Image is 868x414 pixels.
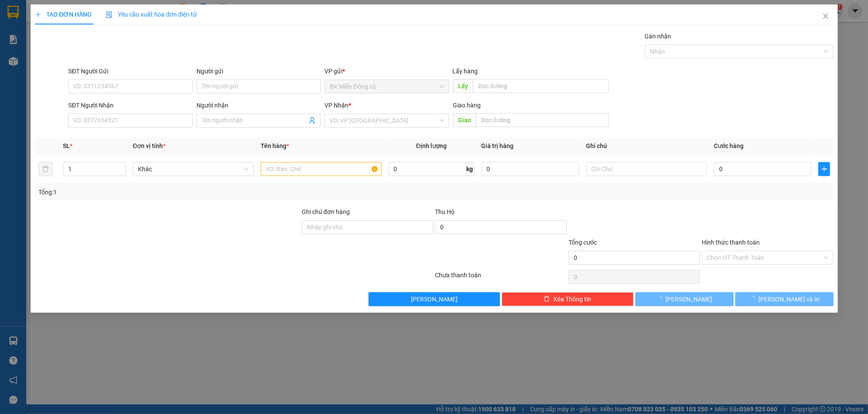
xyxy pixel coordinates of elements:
[31,5,118,29] strong: CÔNG TY CP BÌNH TÂM
[330,80,444,93] span: BX Miền Đông cũ
[324,66,449,76] div: VP gửi
[702,239,760,246] label: Hình thức thanh toán
[568,239,596,246] span: Tổng cước
[63,142,70,149] span: SL
[553,294,591,304] span: Xóa Thông tin
[644,33,671,40] label: Gán nhãn
[38,187,335,197] div: Tổng: 1
[3,50,16,59] span: Gửi:
[324,102,348,109] span: VP Nhận
[818,162,830,176] button: plus
[411,294,458,304] span: [PERSON_NAME]
[368,292,499,306] button: [PERSON_NAME]
[713,142,743,149] span: Cước hàng
[38,162,52,176] button: delete
[452,113,475,127] span: Giao
[106,11,197,18] span: Yêu cầu xuất hóa đơn điện tử
[416,142,447,149] span: Định lượng
[3,7,30,46] img: logo
[452,79,472,93] span: Lấy
[465,162,474,176] span: kg
[260,142,289,149] span: Tên hàng
[822,13,829,20] span: close
[656,296,665,302] span: loading
[22,61,106,69] span: Dọc đường -
[62,61,106,69] span: 0941255022 -
[813,4,837,29] button: Close
[68,100,193,110] div: SĐT Người Nhận
[758,294,820,304] span: [PERSON_NAME] và In
[35,11,92,18] span: TẠO ĐƠN HÀNG
[35,11,41,17] span: plus
[544,296,550,303] span: delete
[472,79,609,93] input: Dọc đường
[586,162,707,176] input: Ghi Chú
[106,11,113,18] img: icon
[196,66,320,76] div: Người gửi
[481,142,513,149] span: Giá trị hàng
[819,166,829,172] span: plus
[302,220,433,234] input: Ghi chú đơn hàng
[133,142,165,149] span: Đơn vị tính
[434,270,567,286] div: Chưa thanh toán
[635,292,733,306] button: [PERSON_NAME]
[452,102,480,109] span: Giao hàng
[665,294,712,304] span: [PERSON_NAME]
[502,292,633,306] button: deleteXóa Thông tin
[435,208,455,215] span: Thu Hộ
[31,31,118,47] span: 0919 110 458
[582,138,710,155] th: Ghi chú
[735,292,833,306] button: [PERSON_NAME] và In
[475,113,609,127] input: Dọc đường
[31,31,118,47] span: BX Miền Đông cũ ĐT:
[749,296,758,302] span: loading
[16,50,75,59] span: BX Miền Đông cũ -
[196,100,320,110] div: Người nhận
[260,162,381,176] input: VD: Bàn, Ghế
[3,61,106,69] span: Nhận:
[452,68,478,75] span: Lấy hàng
[68,66,193,76] div: SĐT Người Gửi
[138,162,248,176] span: Khác
[481,162,579,176] input: 0
[302,208,350,215] label: Ghi chú đơn hàng
[309,117,316,124] span: user-add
